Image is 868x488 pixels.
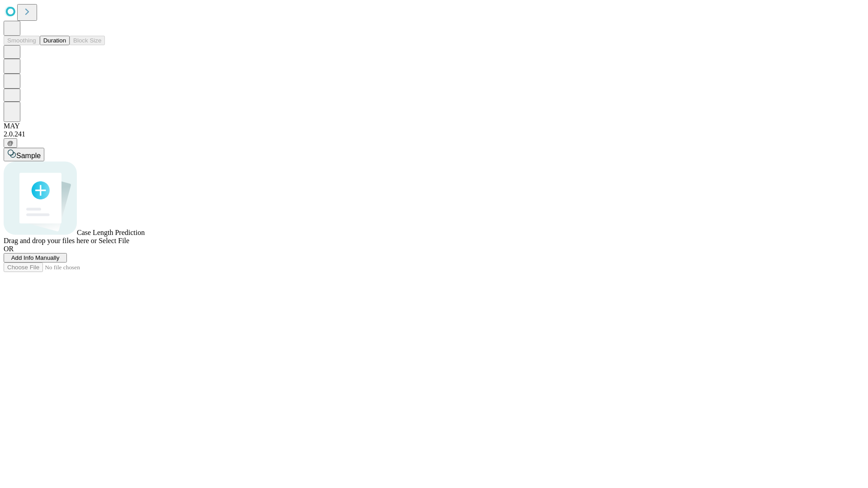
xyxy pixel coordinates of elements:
[99,237,129,244] span: Select File
[4,245,14,253] span: OR
[4,138,17,148] button: @
[4,122,864,130] div: MAY
[4,148,44,161] button: Sample
[70,36,105,45] button: Block Size
[16,152,41,160] span: Sample
[4,130,864,138] div: 2.0.241
[4,237,97,244] span: Drag and drop your files here or
[77,229,145,236] span: Case Length Prediction
[4,253,67,263] button: Add Info Manually
[11,254,60,261] span: Add Info Manually
[7,140,14,146] span: @
[4,36,40,45] button: Smoothing
[40,36,70,45] button: Duration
